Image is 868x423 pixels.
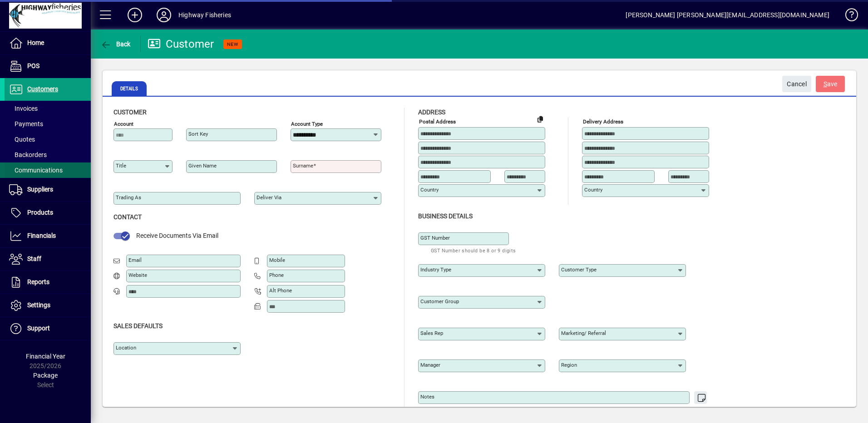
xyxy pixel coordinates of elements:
button: Save [816,76,845,92]
div: Customer [148,37,214,51]
span: Sales defaults [113,322,163,330]
span: Settings [27,301,50,309]
mat-label: Title [116,162,126,169]
span: Products [27,209,53,216]
mat-hint: GST Number should be 8 or 9 digits [431,245,516,256]
mat-label: Surname [293,162,313,169]
a: Suppliers [5,178,91,201]
span: Financial Year [26,353,65,360]
span: Receive Documents Via Email [136,232,218,239]
span: Reports [27,278,49,285]
mat-label: Sort key [188,131,208,137]
a: Reports [5,271,91,294]
mat-label: Notes [420,393,434,400]
mat-label: GST Number [420,235,450,241]
a: Home [5,32,91,54]
mat-label: Alt Phone [269,287,292,294]
mat-label: Industry type [420,266,451,273]
span: POS [27,62,39,69]
span: Financials [27,232,56,239]
mat-label: Given name [188,162,217,169]
a: Payments [5,116,91,132]
mat-label: Customer group [420,298,459,305]
span: Support [27,325,50,332]
span: Contact [113,213,142,221]
mat-label: Marketing/ Referral [561,330,606,336]
span: Back [100,40,131,48]
span: Payments [9,120,43,128]
button: Profile [149,7,178,23]
span: ave [824,77,838,92]
a: Invoices [5,101,91,116]
a: Support [5,317,91,340]
a: POS [5,55,91,78]
button: Copy to Delivery address [533,112,547,126]
a: Products [5,202,91,224]
span: Business details [418,212,473,220]
mat-label: Trading as [116,194,141,201]
span: Suppliers [27,186,53,193]
mat-label: Country [584,187,602,193]
a: Staff [5,248,91,271]
span: Cancel [787,77,807,92]
mat-label: Email [128,257,142,263]
mat-label: Account Type [291,121,323,127]
span: Details [112,81,147,96]
mat-label: Country [420,187,439,193]
mat-label: Customer type [561,266,597,273]
app-page-header-button: Back [91,36,141,52]
mat-label: Region [561,362,577,368]
span: Customer [113,108,147,116]
mat-label: Mobile [269,257,285,263]
a: Backorders [5,147,91,162]
div: [PERSON_NAME] [PERSON_NAME][EMAIL_ADDRESS][DOMAIN_NAME] [626,8,829,22]
button: Add [120,7,149,23]
mat-label: Account [114,121,133,127]
mat-label: Website [128,272,147,278]
mat-label: Phone [269,272,284,278]
a: Communications [5,162,91,178]
mat-label: Deliver via [256,194,281,201]
span: Package [33,372,58,379]
span: Backorders [9,151,47,158]
span: Customers [27,85,58,93]
button: Back [98,36,133,52]
div: Highway Fisheries [178,8,231,22]
span: Address [418,108,445,116]
mat-hint: Use 'Enter' to start a new line [631,404,702,414]
span: Invoices [9,105,38,112]
a: Quotes [5,132,91,147]
a: Settings [5,294,91,317]
a: Knowledge Base [838,2,857,31]
mat-label: Location [116,344,136,351]
a: Financials [5,225,91,247]
mat-label: Manager [420,362,440,368]
span: Quotes [9,136,35,143]
mat-label: Sales rep [420,330,443,336]
span: S [824,80,827,88]
span: Communications [9,167,63,174]
span: NEW [227,41,238,47]
button: Cancel [782,76,811,92]
span: Staff [27,255,41,262]
span: Home [27,39,44,46]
